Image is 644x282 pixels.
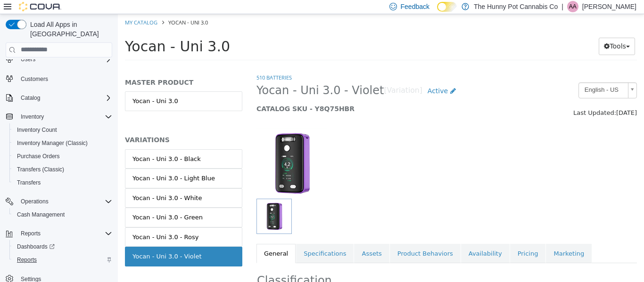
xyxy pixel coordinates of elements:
[17,126,57,134] span: Inventory Count
[21,230,41,237] span: Reports
[582,1,636,12] p: [PERSON_NAME]
[17,211,65,218] span: Cash Management
[17,196,112,207] span: Operations
[17,139,88,147] span: Inventory Manager (Classic)
[17,92,44,104] button: Catalog
[21,113,44,121] span: Inventory
[139,90,421,99] h5: CATALOG SKU - Y8Q75HBR
[474,1,558,12] p: The Hunny Pot Cannabis Co
[392,230,428,250] a: Pricing
[15,179,84,189] div: Yocan - Uni 3.0 - White
[461,68,519,84] a: English - US
[9,240,116,253] a: Dashboards
[2,110,116,123] button: Inventory
[17,256,37,264] span: Reports
[13,177,112,188] span: Transfers
[310,73,330,81] span: Active
[13,124,61,136] a: Inventory Count
[17,196,52,207] button: Operations
[13,137,112,149] span: Inventory Manager (Classic)
[17,54,112,65] span: Users
[139,60,174,67] a: 510 Batteries
[498,95,519,102] span: [DATE]
[13,177,44,188] a: Transfers
[561,1,563,12] p: |
[9,123,116,137] button: Inventory Count
[26,20,112,39] span: Load All Apps in [GEOGRAPHIC_DATA]
[50,5,90,12] span: Yocan - Uni 3.0
[2,195,116,208] button: Operations
[17,179,41,186] span: Transfers
[21,198,49,205] span: Operations
[343,230,392,250] a: Availability
[15,238,84,247] div: Yocan - Uni 3.0 - Violet
[17,111,112,122] span: Inventory
[17,73,52,85] a: Customers
[13,254,112,266] span: Reports
[455,95,498,102] span: Last Updated:
[272,230,343,250] a: Product Behaviors
[17,92,112,104] span: Catalog
[13,209,68,220] a: Cash Management
[139,69,266,84] span: Yocan - Uni 3.0 - Violet
[2,227,116,240] button: Reports
[15,199,85,208] div: Yocan - Uni 3.0 - Green
[13,241,112,252] span: Dashboards
[9,137,116,150] button: Inventory Manager (Classic)
[461,69,506,83] span: English - US
[9,176,116,189] button: Transfers
[13,137,91,149] a: Inventory Manager (Classic)
[15,160,97,169] div: Yocan - Uni 3.0 - Light Blue
[13,164,112,175] span: Transfers (Classic)
[13,241,58,252] a: Dashboards
[178,230,236,250] a: Specifications
[569,1,577,12] span: AA
[567,1,578,12] div: Abirami Asohan
[7,64,124,73] h5: MASTER PRODUCT
[139,230,178,250] a: General
[17,228,44,239] button: Reports
[437,2,457,12] input: Dark Mode
[21,75,48,83] span: Customers
[7,77,124,97] a: Yocan - Uni 3.0
[428,230,474,250] a: Marketing
[2,72,116,85] button: Customers
[9,163,116,176] button: Transfers (Classic)
[17,228,112,239] span: Reports
[17,54,39,65] button: Users
[139,259,519,274] h2: Classification
[266,73,304,81] small: [Variation]
[13,151,64,162] a: Purchase Orders
[13,164,68,175] a: Transfers (Classic)
[9,208,116,221] button: Cash Management
[17,73,112,84] span: Customers
[139,114,209,185] img: 150
[13,124,112,136] span: Inventory Count
[13,209,112,220] span: Cash Management
[401,2,429,11] span: Feedback
[9,253,116,266] button: Reports
[7,121,124,130] h5: VARIATIONS
[15,140,83,150] div: Yocan - Uni 3.0 - Black
[21,56,35,63] span: Users
[236,230,271,250] a: Assets
[7,24,112,40] span: Yocan - Uni 3.0
[481,24,517,41] button: Tools
[2,53,116,66] button: Users
[15,218,81,228] div: Yocan - Uni 3.0 - Rosy
[437,12,438,12] span: Dark Mode
[9,150,116,163] button: Purchase Orders
[13,151,112,162] span: Purchase Orders
[17,243,55,250] span: Dashboards
[13,254,41,266] a: Reports
[2,91,116,105] button: Catalog
[7,5,40,12] a: My Catalog
[17,153,60,160] span: Purchase Orders
[21,94,40,102] span: Catalog
[17,111,48,122] button: Inventory
[19,2,61,11] img: Cova
[17,166,64,173] span: Transfers (Classic)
